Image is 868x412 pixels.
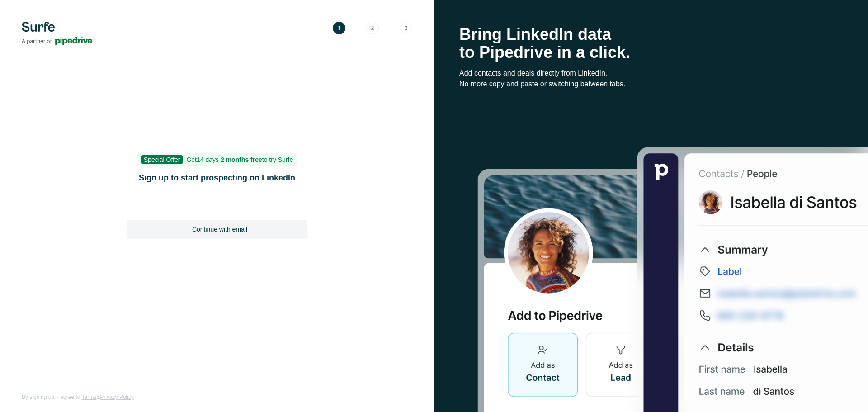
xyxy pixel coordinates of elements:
span: By signing up, I agree to [22,394,80,400]
h1: Bring LinkedIn data to Pipedrive in a click. [459,25,843,62]
span: Continue with email [192,225,247,234]
span: & [96,394,100,400]
img: Step 1 [333,22,412,34]
b: 2 months free [221,156,262,163]
p: Add contacts and deals directly from LinkedIn. [459,68,843,79]
s: 14 days [197,156,219,163]
img: Surfe's logo [22,22,92,45]
p: No more copy and paste or switching between tabs. [459,79,843,90]
span: Special Offer [141,155,183,164]
iframe: Sign in with Google Button [122,196,312,216]
span: Get to try Surfe [186,156,293,163]
h1: Sign up to start prospecting on LinkedIn [127,171,307,184]
a: Terms [82,394,97,400]
img: Surfe Stock Photo - Selling good vibes [477,146,868,412]
a: Privacy Policy [100,394,134,400]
